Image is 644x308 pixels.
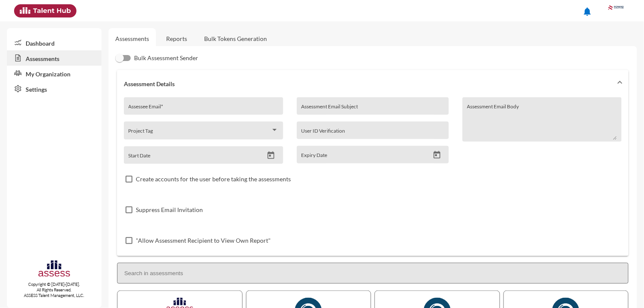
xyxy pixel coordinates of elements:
button: Open calendar [430,151,445,160]
span: Bulk Assessment Sender [134,53,198,63]
a: Reports [159,28,194,49]
img: assesscompany-logo.png [38,259,71,280]
span: Suppress Email Invitation [136,205,203,215]
a: Assessments [115,35,149,42]
span: Create accounts for the user before taking the assessments [136,174,291,184]
mat-expansion-panel-header: Assessment Details [117,70,629,97]
button: Open calendar [263,151,278,160]
div: Assessment Details [117,97,629,256]
p: Copyright © [DATE]-[DATE]. All Rights Reserved. ASSESS Talent Management, LLC. [7,282,102,298]
mat-panel-title: Assessment Details [124,80,612,87]
a: Dashboard [7,35,102,50]
a: Settings [7,81,102,96]
mat-icon: notifications [583,6,593,17]
a: Bulk Tokens Generation [197,28,274,49]
a: My Organization [7,66,102,81]
input: Search in assessments [117,263,629,284]
span: "Allow Assessment Recipient to View Own Report" [136,235,271,246]
a: Assessments [7,50,102,66]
